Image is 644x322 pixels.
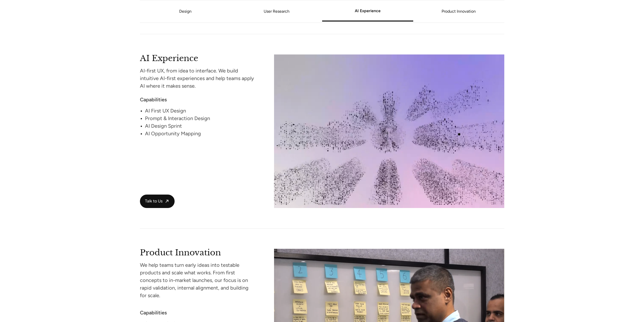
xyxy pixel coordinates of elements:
div: Capabilities [140,309,255,316]
div: We help teams turn early ideas into testable products and scale what works. From first concepts t... [140,261,255,299]
div: Prompt & Interaction Design [145,115,255,122]
a: Design [179,9,192,14]
div: AI-first UX, from idea to interface. We build intuitive AI-first experiences and help teams apply... [140,67,255,90]
div: AI First UX Design [145,107,255,115]
h2: Product Innovation [140,249,255,256]
a: AI Experience [322,9,413,12]
a: Talk to Us [140,195,175,208]
span: Talk to Us [145,199,162,204]
a: User Research [231,10,322,13]
div: AI Opportunity Mapping [145,130,255,137]
a: Product Innovation [413,10,504,13]
h2: AI Experience [140,54,255,61]
div: Capabilities [140,96,255,103]
div: AI Design Sprint [145,122,255,130]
